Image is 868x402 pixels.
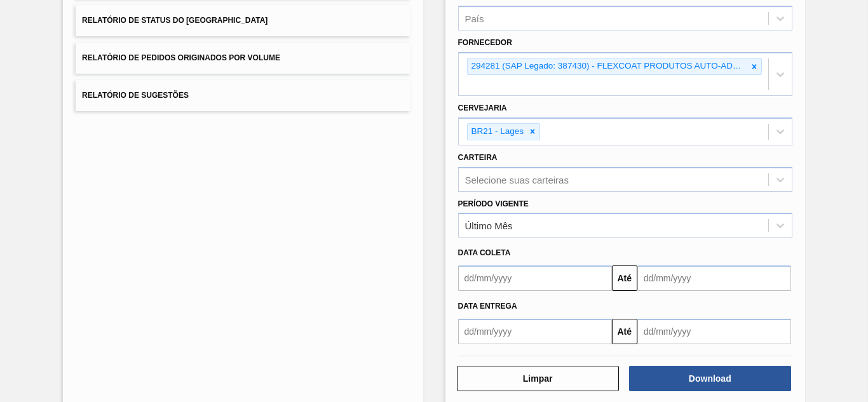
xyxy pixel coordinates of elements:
[76,80,410,111] button: Relatório de Sugestões
[465,13,484,24] div: País
[457,366,619,391] button: Limpar
[612,265,637,291] button: Até
[76,5,410,36] button: Relatório de Status do [GEOGRAPHIC_DATA]
[458,319,612,344] input: dd/mm/yyyy
[468,58,747,74] div: 294281 (SAP Legado: 387430) - FLEXCOAT PRODUTOS AUTO-ADESIVOS S/A-ADESIVOS SA-
[637,265,791,291] input: dd/mm/yyyy
[458,104,507,112] label: Cervejaria
[468,124,526,140] div: BR21 - Lages
[458,302,517,311] span: Data entrega
[82,53,280,62] span: Relatório de Pedidos Originados por Volume
[458,153,498,162] label: Carteira
[76,43,410,74] button: Relatório de Pedidos Originados por Volume
[458,199,529,208] label: Período Vigente
[82,91,189,100] span: Relatório de Sugestões
[82,16,268,25] span: Relatório de Status do [GEOGRAPHIC_DATA]
[458,38,512,47] label: Fornecedor
[637,319,791,344] input: dd/mm/yyyy
[629,366,791,391] button: Download
[612,319,637,344] button: Até
[465,174,569,185] div: Selecione suas carteiras
[458,248,511,257] span: Data coleta
[465,220,513,231] div: Último Mês
[458,265,612,291] input: dd/mm/yyyy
